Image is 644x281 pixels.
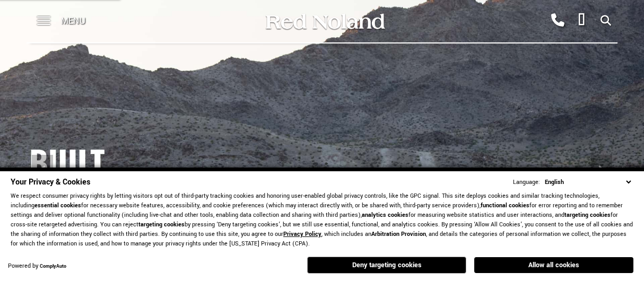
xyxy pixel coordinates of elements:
[34,201,81,209] strong: essential cookies
[283,230,321,238] a: Privacy Policy
[362,211,408,219] strong: analytics cookies
[40,263,66,270] a: ComplyAuto
[11,191,633,249] p: We respect consumer privacy rights by letting visitors opt out of third-party tracking cookies an...
[542,177,633,187] select: Language Select
[264,12,386,31] img: Red Noland Auto Group
[307,257,466,274] button: Deny targeting cookies
[481,201,529,209] strong: functional cookies
[32,155,53,187] div: Previous
[11,177,90,188] span: Your Privacy & Cookies
[474,257,633,273] button: Allow all cookies
[138,221,185,229] strong: targeting cookies
[513,179,540,186] div: Language:
[564,211,611,219] strong: targeting cookies
[371,230,426,238] strong: Arbitration Provision
[591,155,612,187] div: Next
[8,263,66,270] div: Powered by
